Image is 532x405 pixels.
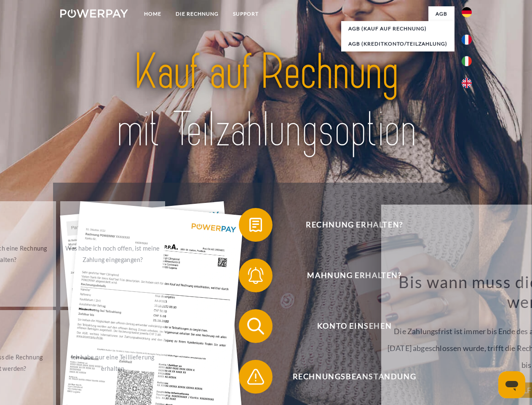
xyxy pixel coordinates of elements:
img: qb_warning.svg [245,366,266,387]
span: Rechnungsbeanstandung [251,360,457,394]
img: de [462,7,472,17]
a: AGB (Kauf auf Rechnung) [341,21,454,36]
a: DIE RECHNUNG [168,6,226,22]
img: logo-powerpay-white.svg [60,9,128,18]
div: Ich habe nur eine Teillieferung erhalten [65,351,160,374]
iframe: Button to launch messaging window [498,371,525,398]
a: agb [428,6,454,22]
a: AGB (Kreditkonto/Teilzahlung) [341,36,454,51]
img: en [462,78,472,88]
button: Rechnungsbeanstandung [239,360,458,394]
button: Konto einsehen [239,309,458,343]
img: it [462,56,472,66]
a: SUPPORT [226,6,266,22]
div: Was habe ich noch offen, ist meine Zahlung eingegangen? [65,243,160,265]
a: Was habe ich noch offen, ist meine Zahlung eingegangen? [60,201,165,307]
img: title-powerpay_de.svg [80,40,452,162]
img: qb_search.svg [245,316,266,337]
span: Konto einsehen [251,309,457,343]
img: fr [462,35,472,45]
a: Home [137,6,168,22]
